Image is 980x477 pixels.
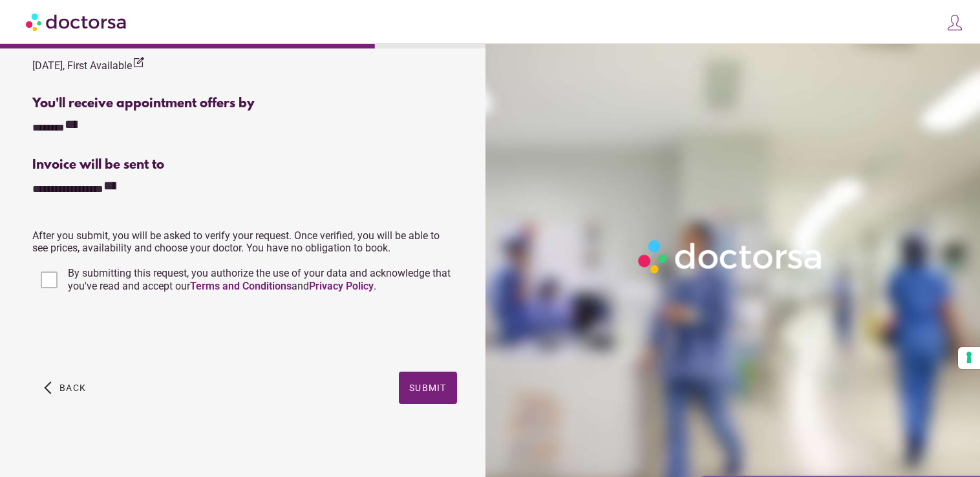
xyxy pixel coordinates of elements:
a: Privacy Policy [309,280,374,292]
img: Doctorsa.com [26,7,128,36]
button: Submit [399,372,457,404]
span: By submitting this request, you authorize the use of your data and acknowledge that you've read a... [68,267,451,292]
img: icons8-customer-100.png [946,14,964,32]
div: Invoice will be sent to [32,158,456,173]
a: Terms and Conditions [190,280,292,292]
p: After you submit, you will be asked to verify your request. Once verified, you will be able to se... [32,229,456,254]
div: You'll receive appointment offers by [32,96,456,111]
span: Back [59,383,86,393]
i: edit_square [132,56,145,69]
span: Submit [409,383,447,393]
div: [DATE], First Available [32,56,145,74]
button: Your consent preferences for tracking technologies [958,347,980,369]
button: arrow_back_ios Back [39,372,91,404]
iframe: reCAPTCHA [32,308,229,359]
img: Logo-Doctorsa-trans-White-partial-flat.png [633,235,829,279]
